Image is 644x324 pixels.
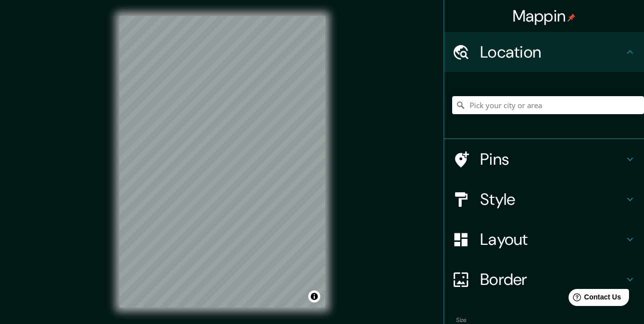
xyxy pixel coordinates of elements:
h4: Style [480,189,624,209]
img: pin-icon.png [568,14,576,22]
button: Toggle attribution [308,290,320,302]
input: Pick your city or area [452,96,644,114]
div: Pins [444,139,644,179]
h4: Border [480,269,624,289]
iframe: Help widget launcher [555,285,633,313]
h4: Location [480,42,624,62]
h4: Pins [480,149,624,169]
div: Layout [444,219,644,259]
div: Location [444,32,644,72]
canvas: Map [119,16,325,307]
h4: Layout [480,229,624,249]
div: Border [444,259,644,299]
div: Style [444,179,644,219]
h4: Mappin [513,6,576,26]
